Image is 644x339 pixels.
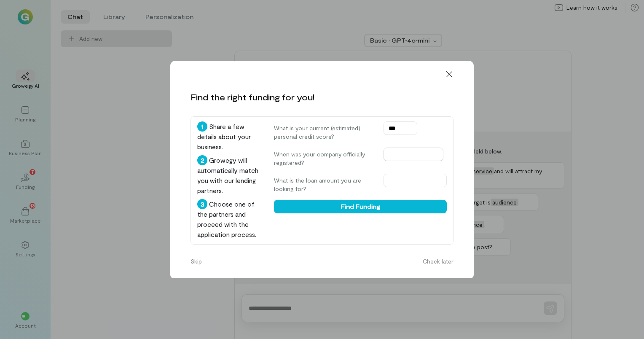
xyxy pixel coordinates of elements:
button: Find Funding [274,200,447,213]
div: Find the right funding for you! [191,91,314,103]
div: Share a few details about your business. [197,121,260,152]
div: Choose one of the partners and proceed with the application process. [197,199,260,239]
div: 1 [197,121,207,132]
button: Skip [185,255,207,268]
label: What is the loan amount you are looking for? [274,176,375,193]
label: What is your current (estimated) personal credit score? [274,124,375,141]
div: 2 [197,155,207,165]
div: 3 [197,199,207,209]
label: When was your company officially registered? [274,150,375,167]
div: Growegy will automatically match you with our lending partners. [197,155,260,196]
button: Check later [418,255,459,268]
